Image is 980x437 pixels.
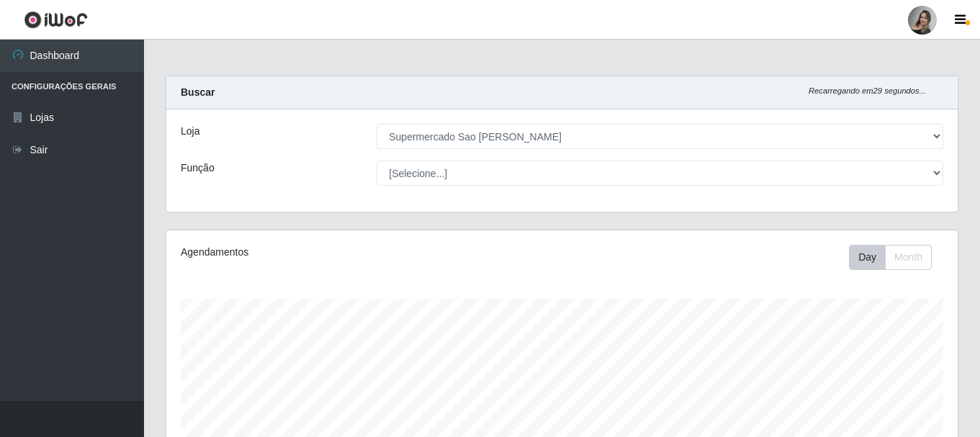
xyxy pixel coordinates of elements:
label: Função [181,161,215,176]
div: Toolbar with button groups [849,245,943,270]
label: Loja [181,124,199,139]
div: Agendamentos [181,245,486,260]
div: First group [849,245,932,270]
button: Month [885,245,932,270]
i: Recarregando em 29 segundos... [809,86,926,95]
strong: Buscar [181,86,215,98]
button: Day [849,245,886,270]
img: CoreUI Logo [24,11,88,29]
